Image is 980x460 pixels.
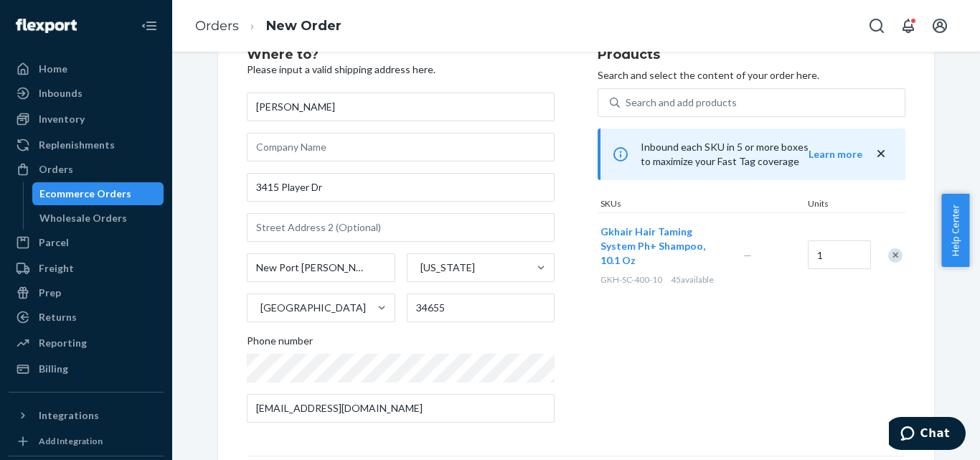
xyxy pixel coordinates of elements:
[9,306,164,329] a: Returns
[9,108,164,131] a: Inventory
[671,274,714,285] span: 45 available
[862,11,891,40] button: Open Search Box
[39,86,83,100] div: Inbounds
[407,294,555,322] input: ZIP Code
[32,207,164,230] a: Wholesale Orders
[805,197,870,212] div: Units
[39,162,73,177] div: Orders
[600,225,726,268] button: Gkhair Hair Taming System Ph+ Shampoo, 10.1 Oz
[247,334,313,354] span: Phone number
[266,18,341,34] a: New Order
[39,187,131,201] div: Ecommerce Orders
[925,11,954,40] button: Open account menu
[247,93,555,121] input: First & Last Name
[39,62,67,76] div: Home
[247,253,395,282] input: City
[39,138,115,152] div: Replenishments
[9,231,164,254] a: Parcel
[600,274,662,285] span: GKH-SC-400-10
[39,310,77,324] div: Returns
[16,19,77,33] img: Flexport logo
[247,213,555,242] input: Street Address 2 (Optional)
[9,133,164,156] a: Replenishments
[9,332,164,355] a: Reporting
[9,57,164,80] a: Home
[39,112,85,126] div: Inventory
[598,197,805,212] div: SKUs
[247,48,555,62] h2: Where to?
[874,146,888,161] button: close
[808,240,871,269] input: Quantity
[39,362,68,376] div: Billing
[626,95,737,110] div: Search and add products
[39,211,127,225] div: Wholesale Orders
[888,248,903,263] div: Remove Item
[184,5,353,47] ol: breadcrumbs
[894,11,923,40] button: Open notifications
[600,225,705,266] span: Gkhair Hair Taming System Ph+ Shampoo, 10.1 Oz
[247,62,555,77] p: Please input a valid shipping address here.
[247,133,555,161] input: Company Name
[39,261,74,276] div: Freight
[195,18,239,34] a: Orders
[598,48,905,62] h2: Products
[39,286,61,300] div: Prep
[9,257,164,280] a: Freight
[941,194,969,267] button: Help Center
[9,404,164,427] button: Integrations
[259,301,260,315] input: [GEOGRAPHIC_DATA]
[9,158,164,181] a: Orders
[39,235,69,250] div: Parcel
[135,11,164,40] button: Close Navigation
[247,394,555,423] input: Email (Only Required for International)
[889,417,966,453] iframe: Opens a widget where you can chat to one of our agents
[39,336,87,350] div: Reporting
[743,249,752,261] span: —
[9,357,164,380] a: Billing
[39,408,99,423] div: Integrations
[9,433,164,450] a: Add Integration
[247,173,555,202] input: Street Address
[39,435,103,447] div: Add Integration
[598,68,905,83] p: Search and select the content of your order here.
[809,147,862,161] button: Learn more
[419,260,420,275] input: [US_STATE]
[9,82,164,105] a: Inbounds
[260,301,366,315] div: [GEOGRAPHIC_DATA]
[9,281,164,304] a: Prep
[598,128,905,180] div: Inbound each SKU in 5 or more boxes to maximize your Fast Tag coverage
[420,260,475,275] div: [US_STATE]
[32,182,164,205] a: Ecommerce Orders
